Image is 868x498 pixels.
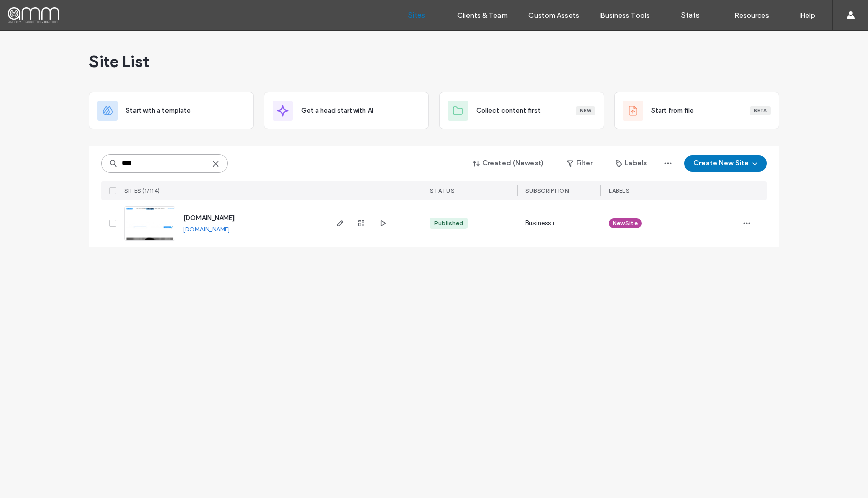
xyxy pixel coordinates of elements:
[476,106,541,116] span: Collect content first
[126,106,191,116] span: Start with a template
[464,155,553,172] button: Created (Newest)
[301,106,373,116] span: Get a head start with AI
[89,92,254,129] div: Start with a template
[124,187,160,194] span: SITES (1/114)
[23,7,44,16] span: Help
[600,11,650,20] label: Business Tools
[651,106,694,116] span: Start from file
[528,11,579,20] label: Custom Assets
[183,214,235,222] a: [DOMAIN_NAME]
[434,219,463,228] div: Published
[430,187,454,194] span: STATUS
[614,92,779,129] div: Start from fileBeta
[264,92,429,129] div: Get a head start with AI
[525,187,569,194] span: SUBSCRIPTION
[557,155,603,172] button: Filter
[439,92,604,129] div: Collect content firstNew
[609,187,629,194] span: LABELS
[613,219,638,228] span: New Site
[183,225,230,233] a: [DOMAIN_NAME]
[89,51,149,72] span: Site List
[457,11,508,20] label: Clients & Team
[576,106,595,115] div: New
[681,11,700,20] label: Stats
[750,106,771,115] div: Beta
[525,218,555,228] span: Business+
[408,11,425,20] label: Sites
[684,155,767,172] button: Create New Site
[734,11,769,20] label: Resources
[800,11,815,20] label: Help
[607,155,656,172] button: Labels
